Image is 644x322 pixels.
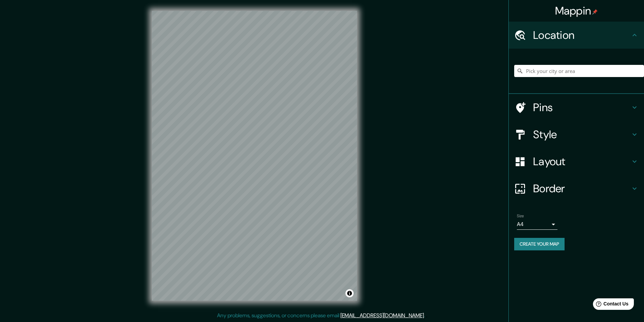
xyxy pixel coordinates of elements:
div: Location [509,22,644,49]
button: Create your map [514,238,565,250]
label: Size [517,213,524,219]
h4: Layout [533,155,630,168]
h4: Pins [533,101,630,114]
p: Any problems, suggestions, or concerns please email . [217,312,425,320]
input: Pick your city or area [514,65,644,77]
div: Layout [509,148,644,175]
h4: Style [533,128,630,141]
img: pin-icon.png [592,9,598,15]
div: A4 [517,219,557,230]
button: Toggle attribution [345,289,354,297]
h4: Mappin [555,4,598,18]
a: [EMAIL_ADDRESS][DOMAIN_NAME] [340,312,424,319]
div: . [426,312,427,320]
canvas: Map [152,11,357,301]
iframe: Help widget launcher [584,296,637,315]
div: Style [509,121,644,148]
div: . [425,312,426,320]
h4: Location [533,28,630,42]
div: Border [509,175,644,202]
div: Pins [509,94,644,121]
h4: Border [533,182,630,195]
